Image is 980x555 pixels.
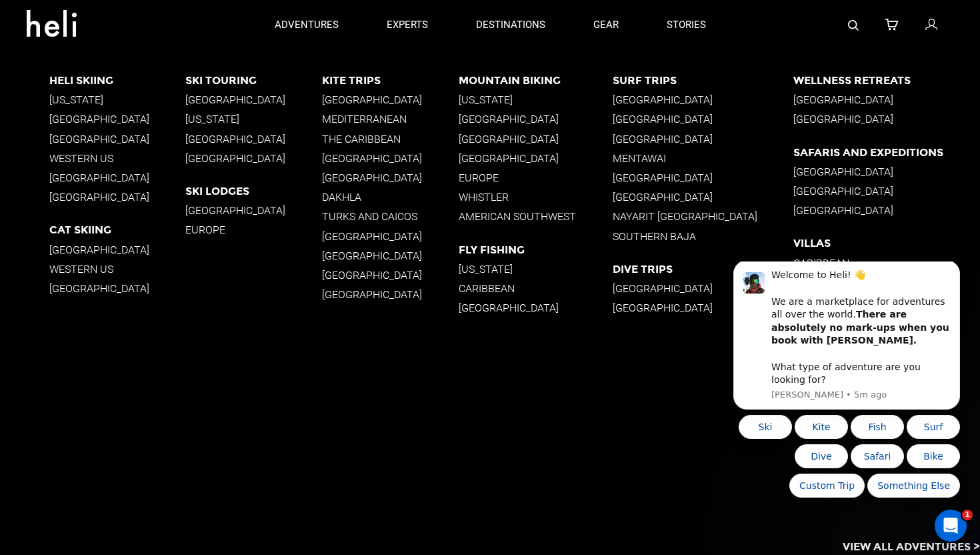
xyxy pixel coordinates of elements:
[58,47,236,84] b: There are absolutely no mark-ups when you book with [PERSON_NAME].
[58,7,237,125] div: Welcome to Heli! 👋 We are a marketplace for adventures all over the world. What type of adventure...
[613,74,794,87] p: Surf Trips
[185,185,322,197] p: Ski Lodges
[962,510,973,520] span: 1
[322,230,459,243] p: [GEOGRAPHIC_DATA]
[49,133,186,145] p: [GEOGRAPHIC_DATA]
[137,153,191,177] button: Quick reply: Fish
[322,113,459,125] p: Mediterranean
[613,263,794,275] p: Dive Trips
[49,93,186,106] p: [US_STATE]
[30,11,51,32] img: Profile image for Carl
[793,74,980,87] p: Wellness Retreats
[137,183,191,207] button: Quick reply: Safari
[193,153,247,177] button: Quick reply: Surf
[322,152,459,165] p: [GEOGRAPHIC_DATA]
[322,269,459,282] p: [GEOGRAPHIC_DATA]
[185,113,322,125] p: [US_STATE]
[843,540,980,555] p: View All Adventures >
[322,210,459,223] p: Turks and Caicos
[613,113,794,125] p: [GEOGRAPHIC_DATA]
[185,93,322,106] p: [GEOGRAPHIC_DATA]
[49,263,186,275] p: Western US
[322,74,459,87] p: Kite Trips
[154,212,247,236] button: Quick reply: Something Else
[793,185,980,197] p: [GEOGRAPHIC_DATA]
[185,74,322,87] p: Ski Touring
[58,127,237,139] p: Message from Carl, sent 5m ago
[322,171,459,184] p: [GEOGRAPHIC_DATA]
[185,152,322,165] p: [GEOGRAPHIC_DATA]
[25,153,79,177] button: Quick reply: Ski
[322,191,459,203] p: Dakhla
[49,171,186,184] p: [GEOGRAPHIC_DATA]
[613,191,794,203] p: [GEOGRAPHIC_DATA]
[459,263,613,275] p: [US_STATE]
[459,282,613,295] p: Caribbean
[49,223,186,236] p: Cat Skiing
[459,133,613,145] p: [GEOGRAPHIC_DATA]
[322,288,459,301] p: [GEOGRAPHIC_DATA]
[49,74,186,87] p: Heli Skiing
[613,282,794,295] p: [GEOGRAPHIC_DATA]
[322,93,459,106] p: [GEOGRAPHIC_DATA]
[322,249,459,262] p: [GEOGRAPHIC_DATA]
[613,210,794,223] p: Nayarit [GEOGRAPHIC_DATA]
[793,93,980,106] p: [GEOGRAPHIC_DATA]
[793,165,980,178] p: [GEOGRAPHIC_DATA]
[49,282,186,295] p: [GEOGRAPHIC_DATA]
[793,146,980,159] p: Safaris and Expeditions
[713,261,980,506] iframe: Intercom notifications message
[81,153,135,177] button: Quick reply: Kite
[935,510,967,542] iframe: Intercom live chat
[459,243,613,256] p: Fly Fishing
[275,18,339,32] p: adventures
[848,20,859,31] img: search-bar-icon.svg
[459,171,613,184] p: Europe
[459,210,613,223] p: American Southwest
[793,257,980,269] p: Caribbean
[459,191,613,203] p: Whistler
[459,302,613,314] p: [GEOGRAPHIC_DATA]
[476,18,545,32] p: destinations
[49,191,186,203] p: [GEOGRAPHIC_DATA]
[193,183,247,207] button: Quick reply: Bike
[322,133,459,145] p: The Caribbean
[387,18,428,32] p: experts
[793,113,980,125] p: [GEOGRAPHIC_DATA]
[58,7,237,125] div: Message content
[459,74,613,87] p: Mountain Biking
[185,133,322,145] p: [GEOGRAPHIC_DATA]
[613,171,794,184] p: [GEOGRAPHIC_DATA]
[49,113,186,125] p: [GEOGRAPHIC_DATA]
[793,204,980,217] p: [GEOGRAPHIC_DATA]
[613,152,794,165] p: Mentawai
[613,302,794,314] p: [GEOGRAPHIC_DATA]
[185,204,322,217] p: [GEOGRAPHIC_DATA]
[81,183,135,207] button: Quick reply: Dive
[793,237,980,249] p: Villas
[49,152,186,165] p: Western US
[613,93,794,106] p: [GEOGRAPHIC_DATA]
[185,223,322,236] p: Europe
[20,153,247,236] div: Quick reply options
[76,212,151,236] button: Quick reply: Custom Trip
[459,152,613,165] p: [GEOGRAPHIC_DATA]
[613,230,794,243] p: Southern Baja
[49,243,186,256] p: [GEOGRAPHIC_DATA]
[459,113,613,125] p: [GEOGRAPHIC_DATA]
[613,133,794,145] p: [GEOGRAPHIC_DATA]
[459,93,613,106] p: [US_STATE]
